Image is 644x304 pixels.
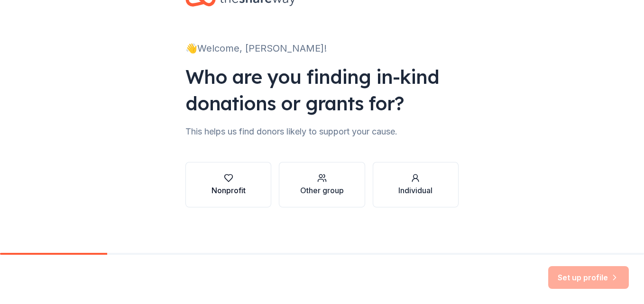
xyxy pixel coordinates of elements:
[185,124,459,139] div: This helps us find donors likely to support your cause.
[185,162,271,207] button: Nonprofit
[398,185,432,196] div: Individual
[185,41,459,56] div: 👋 Welcome, [PERSON_NAME]!
[185,63,459,116] div: Who are you finding in-kind donations or grants for?
[300,185,344,196] div: Other group
[212,185,246,196] div: Nonprofit
[373,162,459,207] button: Individual
[279,162,365,207] button: Other group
